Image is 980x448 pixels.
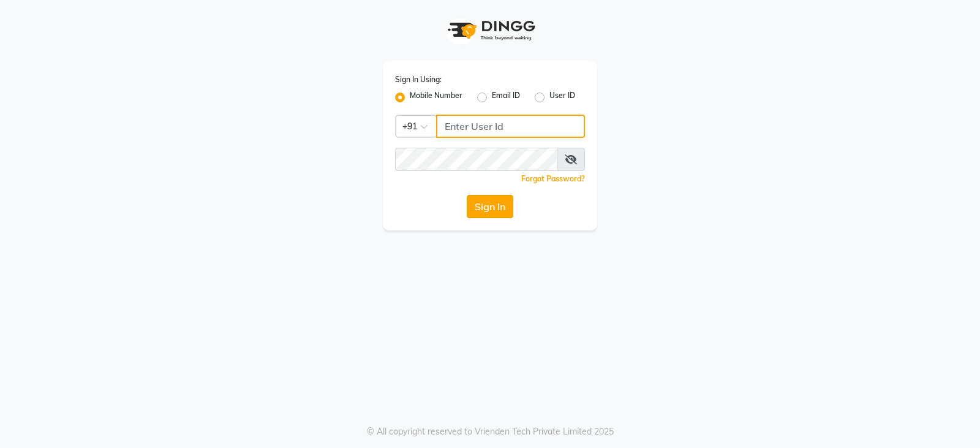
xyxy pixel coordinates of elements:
label: Mobile Number [410,90,462,105]
img: logo1.svg [441,12,539,48]
input: Username [395,148,557,171]
label: User ID [549,90,575,105]
a: Forgot Password? [521,174,585,183]
label: Sign In Using: [395,74,442,85]
input: Username [436,115,585,138]
button: Sign In [467,195,513,218]
label: Email ID [492,90,520,105]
